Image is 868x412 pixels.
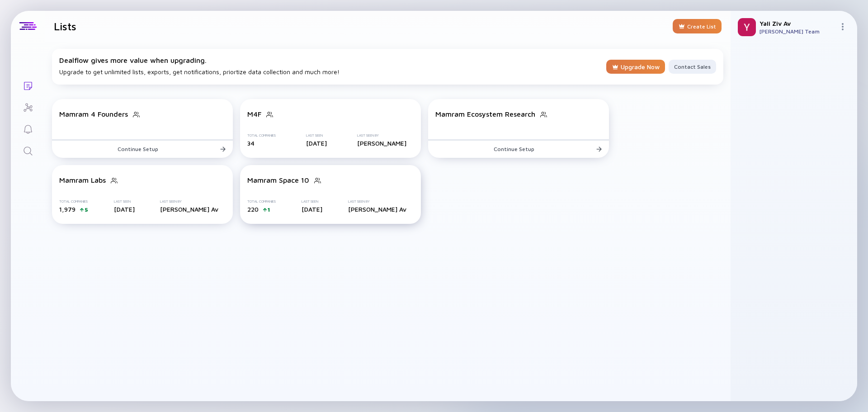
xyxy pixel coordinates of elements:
[357,139,406,147] div: [PERSON_NAME]
[59,176,106,184] div: Mamram Labs
[669,60,716,74] button: Contact Sales
[59,205,75,213] span: 1,979
[59,56,603,64] div: Dealflow gives more value when upgrading.
[11,96,45,118] a: Investor Map
[348,199,406,204] div: Last Seen By
[738,18,756,36] img: Yali Profile Picture
[428,140,609,158] button: Continue Setup
[247,176,309,184] div: Mamram Space 10
[247,133,276,137] div: Total Companies
[435,110,535,118] div: Mamram Ecosystem Research
[759,19,835,27] div: Yali Ziv Av
[302,199,322,204] div: Last Seen
[839,23,846,30] img: Menu
[673,19,722,33] button: Create List
[59,110,128,118] div: Mamram 4 Founders
[11,139,45,161] a: Search
[606,60,665,74] button: Upgrade Now
[247,199,276,204] div: Total Companies
[247,110,261,118] div: M4F
[247,205,259,213] span: 220
[112,142,173,156] div: Continue Setup
[85,206,88,213] div: 5
[160,199,218,204] div: Last Seen By
[348,205,406,213] div: [PERSON_NAME] Av
[59,199,88,204] div: Total Companies
[54,20,76,33] h1: Lists
[306,133,327,137] div: Last Seen
[357,133,406,137] div: Last Seen By
[11,74,45,96] a: Lists
[59,56,603,76] div: Upgrade to get unlimited lists, exports, get notifications, priortize data collection and much more!
[759,28,835,35] div: [PERSON_NAME] Team
[302,205,322,213] div: [DATE]
[488,142,549,156] div: Continue Setup
[114,205,135,213] div: [DATE]
[114,199,135,204] div: Last Seen
[52,140,233,158] button: Continue Setup
[306,139,327,147] div: [DATE]
[247,139,255,147] span: 34
[606,59,665,75] div: Upgrade Now
[11,118,45,139] a: Reminders
[160,205,218,213] div: [PERSON_NAME] Av
[268,206,270,213] div: 1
